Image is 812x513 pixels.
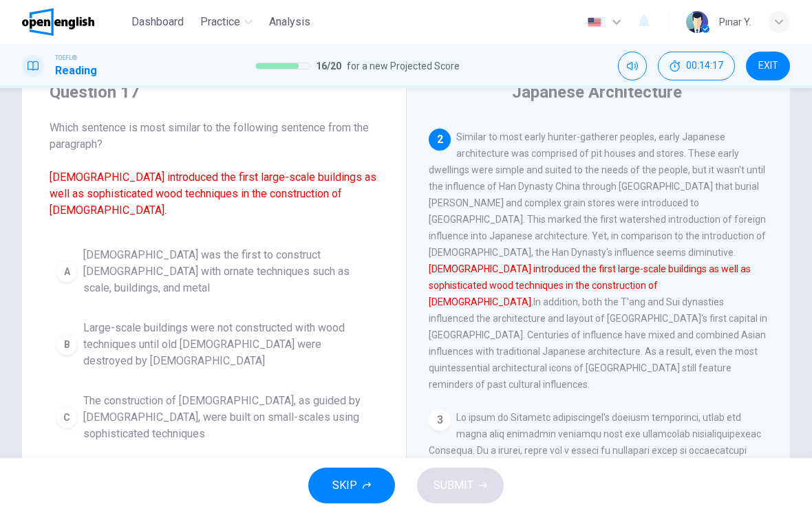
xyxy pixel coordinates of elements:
div: C [56,406,78,428]
span: The construction of [DEMOGRAPHIC_DATA], as guided by [DEMOGRAPHIC_DATA], were built on small-scal... [83,393,372,442]
a: OpenEnglish logo [22,8,126,36]
div: Mute [618,52,647,80]
span: EXIT [758,61,778,72]
img: OpenEnglish logo [22,8,94,36]
span: TOEFL® [55,53,77,63]
button: EXIT [746,52,790,80]
span: Similar to most early hunter-gatherer peoples, early Japanese architecture was comprised of pit h... [429,131,767,390]
font: [DEMOGRAPHIC_DATA] introduced the first large-scale buildings as well as sophisticated wood techn... [50,171,376,217]
h4: Question 17 [50,81,378,103]
span: Practice [200,14,240,30]
span: SKIP [332,476,357,495]
div: 3 [429,409,451,431]
div: 2 [429,129,451,151]
button: 00:14:17 [658,52,735,80]
button: Dashboard [126,10,189,34]
img: Profile picture [686,11,708,33]
span: for a new Projected Score [347,58,460,74]
img: en [586,17,603,28]
div: Pınar Y. [719,14,751,30]
span: Which sentence is most similar to the following sentence from the paragraph? [50,120,378,219]
button: SKIP [308,468,395,503]
div: B [56,334,78,356]
span: Dashboard [131,14,184,30]
span: Analysis [269,14,310,30]
button: BLarge-scale buildings were not constructed with wood techniques until old [DEMOGRAPHIC_DATA] wer... [50,314,378,375]
h4: Japanese Architecture [512,81,682,103]
font: [DEMOGRAPHIC_DATA] introduced the first large-scale buildings as well as sophisticated wood techn... [429,263,751,307]
button: A[DEMOGRAPHIC_DATA] was the first to construct [DEMOGRAPHIC_DATA] with ornate techniques such as ... [50,241,378,303]
div: Hide [658,52,735,80]
h1: Reading [55,63,97,79]
span: [DEMOGRAPHIC_DATA] was the first to construct [DEMOGRAPHIC_DATA] with ornate techniques such as s... [83,247,372,296]
span: 00:14:17 [686,61,723,72]
button: CThe construction of [DEMOGRAPHIC_DATA], as guided by [DEMOGRAPHIC_DATA], were built on small-sca... [50,386,378,448]
div: A [56,261,78,283]
button: Practice [195,10,258,34]
span: 16 / 20 [316,58,341,74]
button: Analysis [264,10,316,34]
span: Large-scale buildings were not constructed with wood techniques until old [DEMOGRAPHIC_DATA] were... [83,320,372,369]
